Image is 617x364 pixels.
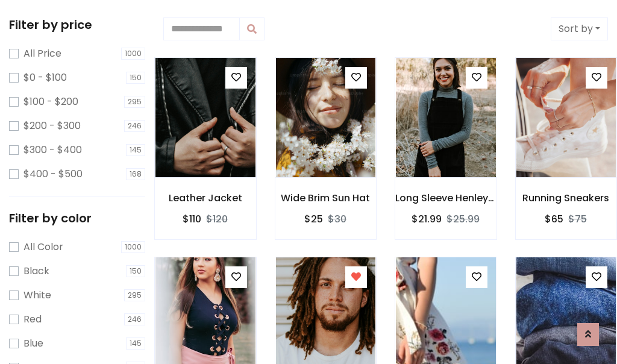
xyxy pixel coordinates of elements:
label: White [23,288,51,303]
span: 150 [126,72,145,84]
span: 1000 [121,48,145,60]
label: Red [23,312,42,327]
label: $300 - $400 [23,143,82,157]
h6: $65 [545,213,563,225]
span: 1000 [121,241,145,253]
label: All Color [23,240,63,254]
span: 246 [124,120,145,132]
label: $100 - $200 [23,95,78,109]
h6: $21.99 [412,213,442,225]
span: 295 [124,289,145,301]
h6: $110 [183,213,201,225]
h6: Wide Brim Sun Hat [275,192,377,204]
span: 150 [126,265,145,277]
label: $0 - $100 [23,71,67,85]
del: $120 [206,212,228,226]
h6: Running Sneakers [516,192,617,204]
label: $400 - $500 [23,167,83,181]
h6: Long Sleeve Henley T-Shirt [395,192,496,204]
span: 145 [126,144,145,156]
button: Sort by [551,17,608,40]
span: 168 [126,168,145,180]
h5: Filter by color [9,211,145,225]
label: Black [23,264,49,278]
h6: $25 [304,213,323,225]
span: 295 [124,96,145,108]
h6: Leather Jacket [155,192,256,204]
del: $25.99 [446,212,480,226]
span: 246 [124,313,145,325]
del: $30 [328,212,346,226]
span: 145 [126,337,145,350]
label: $200 - $300 [23,119,81,133]
label: All Price [23,46,61,61]
del: $75 [568,212,587,226]
h5: Filter by price [9,17,145,32]
label: Blue [23,336,43,351]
